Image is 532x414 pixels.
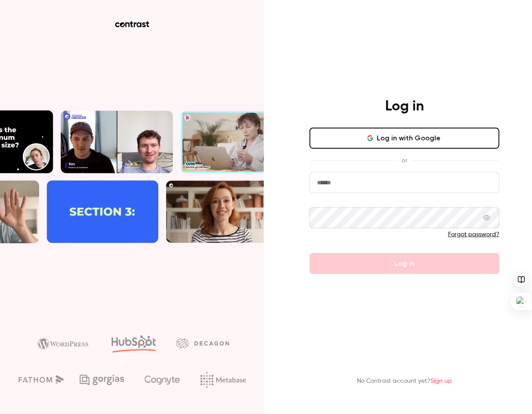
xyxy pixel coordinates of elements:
[385,98,424,115] h4: Log in
[430,378,452,384] a: Sign up
[357,377,452,386] p: No Contrast account yet?
[176,338,229,348] img: decagon
[397,156,412,165] span: or
[448,231,499,238] a: Forgot password?
[310,128,499,149] button: Log in with Google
